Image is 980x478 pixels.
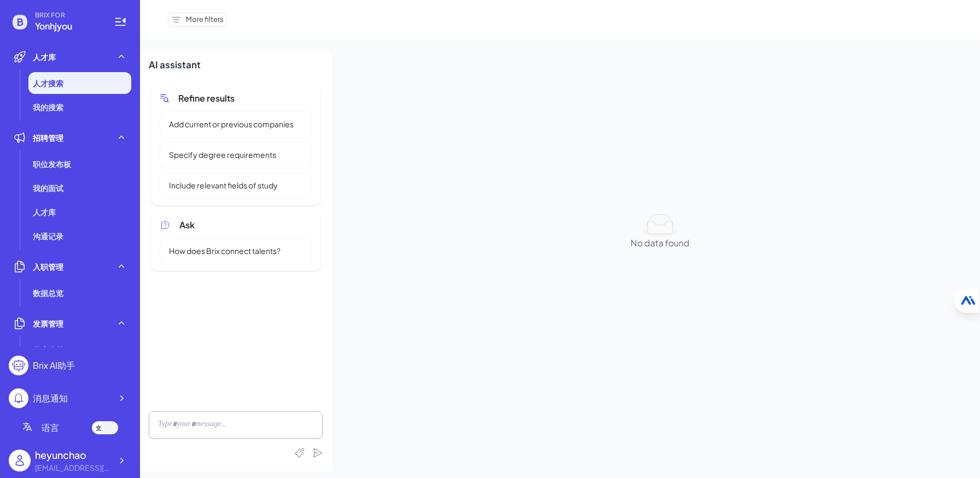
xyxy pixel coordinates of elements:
span: Yonhjyou [35,20,101,33]
span: 月度账单 [33,344,63,355]
span: Ask [179,219,195,232]
span: 我的搜索 [33,102,63,113]
span: 职位发布板 [33,158,71,169]
img: user_logo.png [9,450,31,471]
span: 人才库 [33,206,56,217]
div: Brix AI助手 [33,359,75,372]
span: 人才搜索 [33,78,63,88]
span: 招聘管理 [33,132,63,143]
span: Refine results [178,92,235,105]
span: BRIX FOR [35,11,101,20]
span: 发票管理 [33,318,63,329]
span: 我的面试 [33,182,63,193]
span: How does Brix connect talents? [162,245,287,257]
span: Include relevant fields of study [162,180,284,191]
span: Add current or previous companies [162,119,300,130]
span: 数据总览 [33,287,63,298]
span: 语言 [42,421,59,434]
div: heyunchao [35,447,112,462]
span: 人才库 [33,51,56,62]
div: No data found [631,237,690,250]
span: 沟通记录 [33,231,63,241]
div: cheivhe@gmail.com [35,462,112,474]
span: Specify degree requirements [162,149,283,161]
span: More filters [186,14,224,25]
div: AI assistant [149,58,323,72]
span: 入职管理 [33,261,63,272]
div: 消息通知 [33,392,68,405]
